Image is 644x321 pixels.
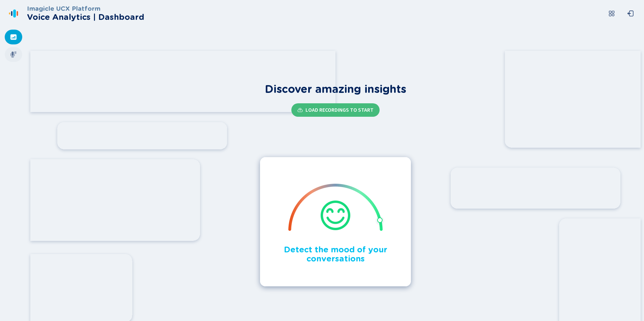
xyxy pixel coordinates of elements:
[297,107,303,113] svg: cloud-upload
[305,107,374,113] span: Load Recordings to start
[10,34,17,40] svg: dashboard-filled
[271,245,400,263] h2: Detect the mood of your conversations
[10,51,17,58] svg: mic-fill
[627,10,634,17] svg: box-arrow-left
[27,5,144,12] h3: Imagicle UCX Platform
[5,30,22,44] div: Dashboard
[282,180,389,234] img: Detect the mood of your conversations
[291,103,380,117] button: Load Recordings to start
[27,12,144,22] h2: Voice Analytics | Dashboard
[265,83,406,96] h1: Discover amazing insights
[5,47,22,62] div: Recordings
